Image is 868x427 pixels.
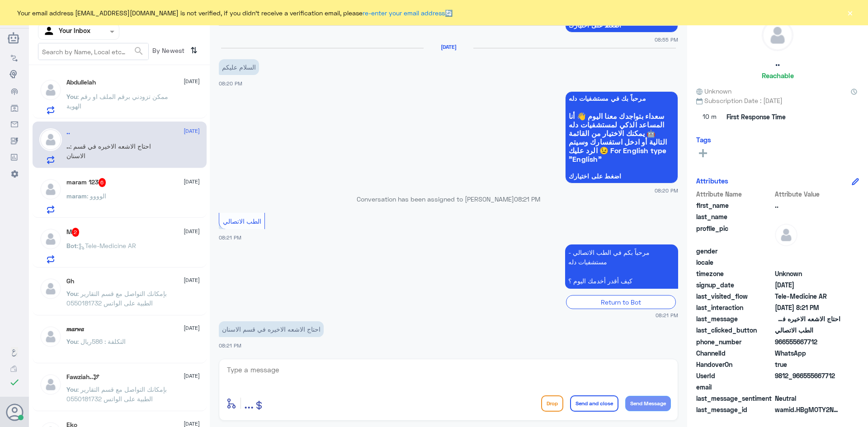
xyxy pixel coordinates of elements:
span: null [775,382,840,392]
img: defaultAdmin.png [762,20,793,51]
span: gender [696,246,773,256]
span: last_visited_flow [696,291,773,301]
span: You [66,290,77,297]
span: [DATE] [184,276,200,284]
span: null [775,246,840,256]
img: defaultAdmin.png [39,79,62,101]
span: 6 [99,178,106,187]
span: signup_date [696,280,773,290]
span: 08:21 PM [219,343,241,348]
h5: Abdullelah [66,79,96,86]
span: 2 [72,228,80,237]
span: الطب الاتصالي [775,325,840,335]
h6: Tags [696,136,711,144]
button: Send Message [625,396,671,411]
span: last_message_sentiment [696,394,773,403]
span: Tele-Medicine AR [775,291,840,301]
h6: [DATE] [424,44,473,50]
span: 08:55 PM [655,36,678,43]
a: re-enter your email address [363,9,445,17]
span: profile_pic [696,224,773,244]
p: 7/10/2025, 8:21 PM [565,244,678,289]
span: [DATE] [184,372,200,380]
span: Your email address [EMAIL_ADDRESS][DOMAIN_NAME] is not verified, if you didn't receive a verifica... [17,8,453,18]
h5: maram 123 [66,178,106,187]
img: defaultAdmin.png [39,228,62,250]
span: 08:21 PM [219,235,241,240]
span: .. [775,201,840,210]
span: : بإمكانك التواصل مع قسم التقارير الطبية على الواتس 0550181732 [66,290,167,307]
button: Drop [541,395,563,412]
span: Subscription Date : [DATE] [696,96,859,105]
img: defaultAdmin.png [39,128,62,151]
span: true [775,360,840,369]
span: email [696,382,773,392]
span: Unknown [775,269,840,278]
h5: M [66,228,80,237]
span: 9812_966555667712 [775,371,840,380]
span: : التكلفة : 586ريال [77,338,126,345]
span: 08:21 PM [514,195,540,203]
span: .. [66,142,70,150]
span: first_name [696,201,773,210]
h5: .. [775,58,780,68]
span: UserId [696,371,773,380]
img: defaultAdmin.png [39,178,62,201]
span: : ممكن تزودني برقم الملف او رقم الهوية [66,93,168,110]
span: 0 [775,394,840,403]
span: Attribute Value [775,189,840,199]
span: مرحباً بك في مستشفيات دله [569,95,675,102]
span: null [775,258,840,267]
span: [DATE] [184,227,200,235]
span: 08:20 PM [655,187,678,194]
span: [DATE] [184,178,200,186]
span: 966555667712 [775,337,840,347]
span: 2 [775,348,840,358]
span: phone_number [696,337,773,347]
div: Return to Bot [566,295,676,309]
span: : الوووو [87,192,106,200]
p: Conversation has been assigned to [PERSON_NAME] [219,194,678,204]
span: HandoverOn [696,360,773,369]
h5: Fawziah..🕊 [66,373,99,381]
h5: 𝒎𝒂𝒓𝒘𝒂 [66,325,84,333]
span: last_interaction [696,303,773,312]
p: 7/10/2025, 8:21 PM [219,321,324,337]
span: By Newest [149,43,187,61]
span: Unknown [696,86,731,96]
span: 08:21 PM [656,311,678,319]
span: You [66,93,77,100]
span: 10 m [696,109,723,125]
span: Bot [66,242,77,249]
span: : Tele-Medicine AR [77,242,136,249]
span: [DATE] [184,127,200,135]
span: سعداء بتواجدك معنا اليوم 👋 أنا المساعد الذكي لمستشفيات دله 🤖 يمكنك الاختيار من القائمة التالية أو... [569,112,675,163]
span: search [133,46,144,56]
span: : احتاج الاشعه الاخيره في قسم الاسنان [66,142,151,160]
input: Search by Name, Local etc… [38,43,148,60]
span: ... [244,395,254,411]
span: احتاج الاشعه الاخيره في قسم الاسنان [775,314,840,324]
img: defaultAdmin.png [39,277,62,300]
span: last_message [696,314,773,324]
h5: .. [66,128,70,136]
h5: Gh [66,277,74,285]
span: last_clicked_button [696,325,773,335]
img: defaultAdmin.png [39,373,62,396]
button: search [133,44,144,59]
span: [DATE] [184,324,200,332]
button: × [845,8,854,17]
span: Attribute Name [696,189,773,199]
i: ⇅ [190,43,198,58]
span: اضغط على اختيارك [569,173,675,180]
img: defaultAdmin.png [39,325,62,348]
span: First Response Time [726,112,786,122]
button: ... [244,393,254,413]
span: 2025-10-07T17:21:46.932Z [775,303,840,312]
span: timezone [696,269,773,278]
span: : بإمكانك التواصل مع قسم التقارير الطبية على الواتس 0550181732 [66,385,167,403]
i: check [9,377,20,388]
span: 2025-01-26T17:54:51.326Z [775,280,840,290]
span: locale [696,258,773,267]
span: You [66,385,77,393]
